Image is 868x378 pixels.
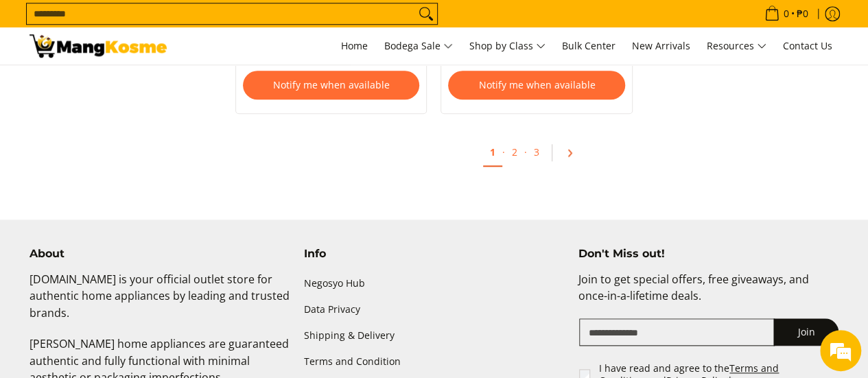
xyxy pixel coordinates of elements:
img: Bodega Sale Refrigerator l Mang Kosme: Home Appliances Warehouse Sale [30,34,167,58]
nav: Main Menu [180,27,839,64]
span: ₱0 [795,9,810,19]
a: Home [334,27,375,64]
a: Data Privacy [304,297,565,323]
a: Resources [700,27,773,64]
em: Submit [201,289,249,307]
p: Join to get special offers, free giveaways, and once-in-a-lifetime deals. [578,271,838,319]
a: New Arrivals [625,27,697,64]
button: Notify me when available [448,71,625,99]
span: • [760,6,812,21]
span: Bulk Center [562,39,615,52]
a: 2 [505,139,524,165]
span: We are offline. Please leave us a message. [29,106,239,244]
h4: About [30,247,290,261]
a: 1 [483,139,502,167]
span: · [502,145,505,158]
button: Notify me when available [243,71,420,99]
a: Terms and Condition [304,349,565,375]
a: Shipping & Delivery [304,323,565,349]
a: 3 [527,139,546,165]
span: · [524,145,527,158]
p: [DOMAIN_NAME] is your official outlet store for authentic home appliances by leading and trusted ... [30,271,290,335]
a: Shop by Class [462,27,552,64]
ul: Pagination [228,134,846,178]
span: Contact Us [783,39,832,52]
span: Home [341,39,368,52]
a: Bodega Sale [377,27,460,64]
span: New Arrivals [632,39,690,52]
span: 0 [782,9,791,19]
a: Bulk Center [555,27,622,64]
div: Minimize live chat window [225,7,258,40]
h4: Info [304,247,565,261]
span: Resources [707,38,766,55]
div: Leave a message [71,77,231,95]
span: Shop by Class [469,38,546,55]
a: Negosyo Hub [304,271,565,297]
a: Contact Us [776,27,839,64]
span: Bodega Sale [384,38,453,55]
textarea: Type your message and click 'Submit' [7,241,261,289]
h4: Don't Miss out! [578,247,838,261]
button: Search [415,3,437,24]
button: Join [773,318,838,346]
